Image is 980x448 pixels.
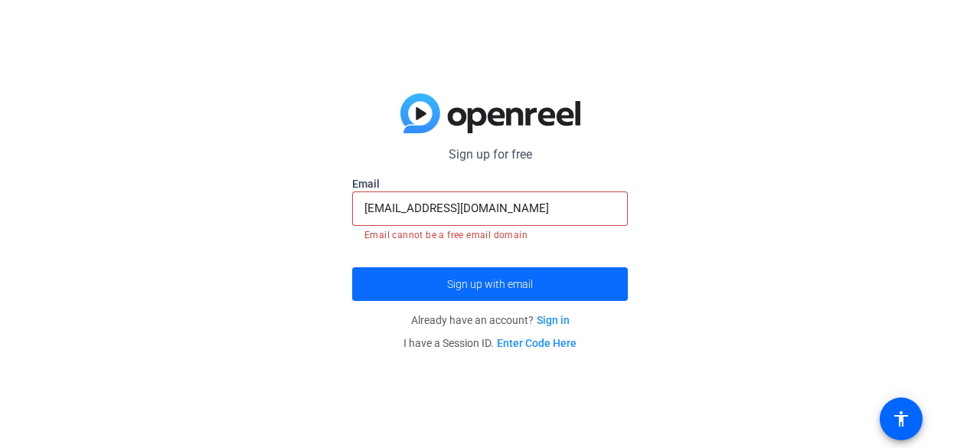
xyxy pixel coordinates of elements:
img: blue-gradient.svg [400,93,580,133]
mat-icon: accessibility [892,410,910,428]
span: I have a Session ID. [403,337,577,349]
label: Email [352,176,628,191]
a: Enter Code Here [497,337,577,349]
span: Already have an account? [411,314,570,326]
p: Sign up for free [352,146,628,164]
input: Enter Email Address [364,199,616,217]
a: Sign in [537,314,570,326]
button: Sign up with email [352,267,628,301]
mat-error: Email cannot be a free email domain [364,226,616,243]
